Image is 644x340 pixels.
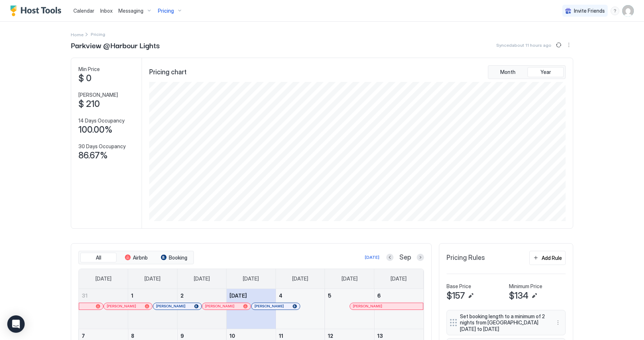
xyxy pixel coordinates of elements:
span: Inbox [100,8,113,14]
div: User profile [622,5,634,17]
div: tab-group [78,251,194,265]
a: Saturday [383,269,414,289]
span: Home [71,32,83,37]
span: 6 [377,293,381,299]
a: September 3, 2025 [227,289,276,302]
td: September 4, 2025 [276,289,325,329]
span: Pricing Rules [447,254,485,262]
button: Previous month [386,254,394,261]
span: Base Price [447,283,471,290]
button: Sync prices [554,41,563,49]
span: Minimum Price [509,283,542,290]
span: $157 [447,290,465,301]
span: [PERSON_NAME] [78,92,118,98]
div: Open Intercom Messenger [7,315,25,333]
td: September 2, 2025 [177,289,227,329]
td: September 3, 2025 [227,289,276,329]
span: Calendar [73,8,94,14]
a: September 4, 2025 [276,289,325,302]
span: 1 [131,293,133,299]
span: Pricing [158,8,174,14]
a: Calendar [73,7,94,14]
span: 9 [180,333,184,339]
span: All [96,254,101,261]
span: [DATE] [95,275,111,282]
span: 14 Days Occupancy [78,117,125,124]
a: Inbox [100,7,113,14]
button: Add Rule [529,251,566,265]
div: [DATE] [365,254,379,261]
span: Set booking length to a minimum of 2 nights from [GEOGRAPHIC_DATA][DATE] to [DATE] [460,313,546,332]
span: 86.67% [78,150,108,161]
a: Tuesday [187,269,217,289]
span: 11 [279,333,283,339]
td: August 31, 2025 [79,289,128,329]
div: menu [611,7,619,15]
td: September 5, 2025 [325,289,374,329]
span: 7 [82,333,85,339]
span: 5 [328,293,331,299]
a: Wednesday [236,269,266,289]
button: All [80,253,117,263]
span: $134 [509,290,529,301]
div: [PERSON_NAME] [205,304,248,308]
a: Monday [137,269,168,289]
a: September 2, 2025 [178,289,227,302]
span: 2 [180,293,184,299]
div: tab-group [488,65,566,79]
span: $ 210 [78,99,100,109]
span: Messaging [118,8,143,14]
div: [PERSON_NAME] [107,304,149,308]
span: [DATE] [391,275,407,282]
span: 4 [279,293,282,299]
span: 10 [229,333,235,339]
div: [PERSON_NAME] [254,304,297,308]
button: [DATE] [364,253,380,262]
span: 13 [377,333,383,339]
span: [DATE] [243,275,259,282]
span: 30 Days Occupancy [78,143,126,150]
a: Host Tools Logo [10,5,65,16]
span: [PERSON_NAME] [156,304,186,308]
span: [DATE] [194,275,210,282]
span: [DATE] [229,293,247,299]
a: August 31, 2025 [79,289,128,302]
div: Breadcrumb [71,30,83,38]
td: September 6, 2025 [374,289,423,329]
button: Edit [466,291,475,300]
span: [PERSON_NAME] [254,304,284,308]
button: Edit [530,291,539,300]
span: [DATE] [292,275,308,282]
span: $ 0 [78,73,91,84]
span: Year [541,69,551,75]
span: [DATE] [342,275,358,282]
a: Home [71,30,83,38]
span: [PERSON_NAME] [107,304,136,308]
span: 12 [328,333,333,339]
span: [PERSON_NAME] [353,304,382,308]
button: Next month [417,254,424,261]
button: Airbnb [118,253,154,263]
div: [PERSON_NAME] [353,304,420,308]
span: Invite Friends [574,8,605,14]
span: Synced about 11 hours ago [496,42,551,48]
span: [DATE] [144,275,160,282]
span: Parkview @Harbour Lights [71,40,160,50]
a: September 5, 2025 [325,289,374,302]
span: Breadcrumb [91,32,105,37]
a: Sunday [88,269,119,289]
td: September 1, 2025 [128,289,178,329]
button: More options [554,318,562,327]
a: September 1, 2025 [128,289,177,302]
span: Pricing chart [149,68,187,76]
span: Min Price [78,66,100,72]
span: [PERSON_NAME] [205,304,235,308]
div: menu [554,318,562,327]
span: 100.00% [78,124,113,135]
span: Sep [399,253,411,262]
div: Add Rule [542,254,562,262]
button: Month [490,67,526,77]
button: Booking [156,253,192,263]
span: 8 [131,333,134,339]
